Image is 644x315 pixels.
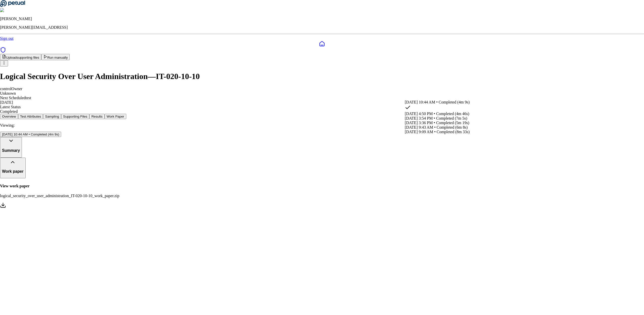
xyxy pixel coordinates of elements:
div: [DATE] 4:50 PM • Completed (4m 46s) [405,112,470,116]
div: [DATE] 3:54 PM • Completed (7m 5s) [405,116,470,121]
div: [DATE] 10:44 AM • Completed (4m 9s) [405,100,470,104]
div: [DATE] 9:43 AM • Completed (6m 8s) [405,125,470,130]
div: [DATE] 10:44 AM • Completed (4m 9s) [405,100,470,134]
div: [DATE] 3:36 PM • Completed (5m 19s) [405,121,470,125]
div: [DATE] 9:09 AM • Completed (8m 33s) [405,130,470,134]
